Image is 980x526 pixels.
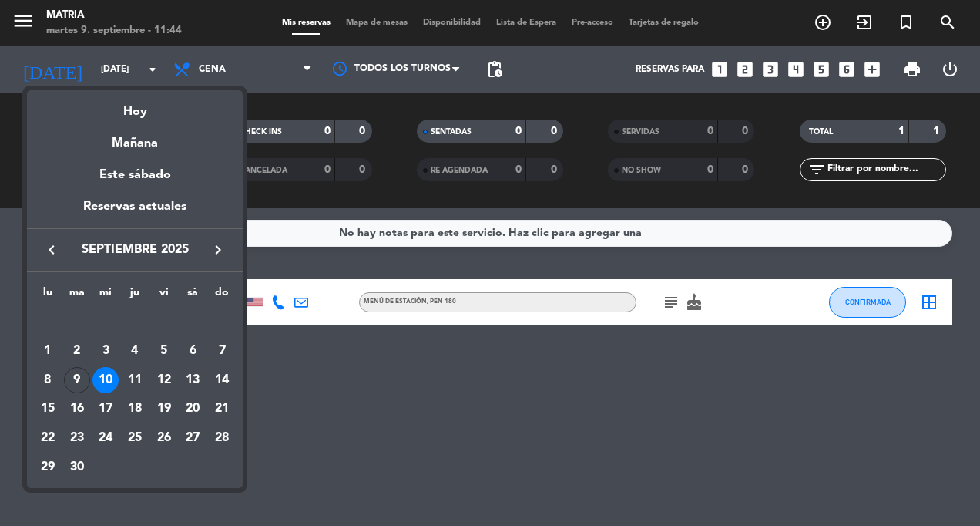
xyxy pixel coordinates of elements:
[62,423,92,453] td: 23 de septiembre de 2025
[151,396,177,422] div: 19
[180,367,206,393] div: 13
[33,307,237,336] td: SEP.
[33,453,62,482] td: 29 de septiembre de 2025
[64,367,90,393] div: 9
[207,336,237,366] td: 7 de septiembre de 2025
[204,240,232,260] button: keyboard_arrow_right
[91,394,120,423] td: 17 de septiembre de 2025
[35,425,61,451] div: 22
[149,394,179,423] td: 19 de septiembre de 2025
[62,284,92,308] th: martes
[180,396,206,422] div: 20
[179,336,208,366] td: 6 de septiembre de 2025
[91,366,120,395] td: 10 de septiembre de 2025
[35,338,61,364] div: 1
[35,396,61,422] div: 15
[151,425,177,451] div: 26
[207,284,237,308] th: domingo
[92,367,119,393] div: 10
[92,396,119,422] div: 17
[180,425,206,451] div: 27
[209,425,235,451] div: 28
[33,336,62,366] td: 1 de septiembre de 2025
[33,366,62,395] td: 8 de septiembre de 2025
[64,454,90,480] div: 30
[120,366,149,395] td: 11 de septiembre de 2025
[120,284,149,308] th: jueves
[27,90,243,122] div: Hoy
[122,367,148,393] div: 11
[35,454,61,480] div: 29
[149,366,179,395] td: 12 de septiembre de 2025
[64,338,90,364] div: 2
[33,284,62,308] th: lunes
[209,241,227,259] i: keyboard_arrow_right
[91,336,120,366] td: 3 de septiembre de 2025
[122,396,148,422] div: 18
[120,394,149,423] td: 18 de septiembre de 2025
[62,453,92,482] td: 30 de septiembre de 2025
[92,338,119,364] div: 3
[27,197,243,228] div: Reservas actuales
[151,338,177,364] div: 5
[64,396,90,422] div: 16
[27,153,243,197] div: Este sábado
[151,367,177,393] div: 12
[207,423,237,453] td: 28 de septiembre de 2025
[120,423,149,453] td: 25 de septiembre de 2025
[91,423,120,453] td: 24 de septiembre de 2025
[122,338,148,364] div: 4
[62,366,92,395] td: 9 de septiembre de 2025
[149,336,179,366] td: 5 de septiembre de 2025
[42,241,61,259] i: keyboard_arrow_left
[64,425,90,451] div: 23
[179,366,208,395] td: 13 de septiembre de 2025
[33,423,62,453] td: 22 de septiembre de 2025
[207,366,237,395] td: 14 de septiembre de 2025
[179,423,208,453] td: 27 de septiembre de 2025
[120,336,149,366] td: 4 de septiembre de 2025
[91,284,120,308] th: miércoles
[62,394,92,423] td: 16 de septiembre de 2025
[92,425,119,451] div: 24
[62,336,92,366] td: 2 de septiembre de 2025
[149,423,179,453] td: 26 de septiembre de 2025
[209,367,235,393] div: 14
[179,284,208,308] th: sábado
[179,394,208,423] td: 20 de septiembre de 2025
[27,122,243,153] div: Mañana
[209,338,235,364] div: 7
[180,338,206,364] div: 6
[207,394,237,423] td: 21 de septiembre de 2025
[35,367,61,393] div: 8
[122,425,148,451] div: 25
[38,240,65,260] button: keyboard_arrow_left
[209,396,235,422] div: 21
[65,240,204,260] span: septiembre 2025
[33,394,62,423] td: 15 de septiembre de 2025
[149,284,179,308] th: viernes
